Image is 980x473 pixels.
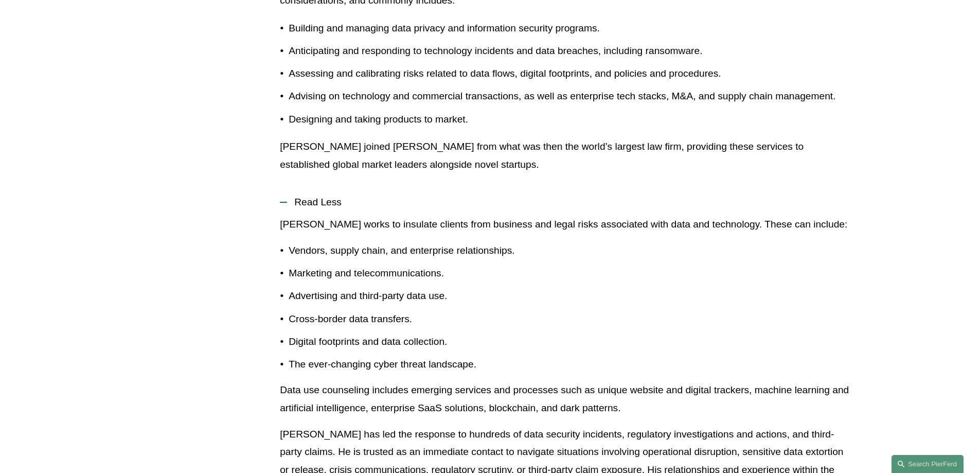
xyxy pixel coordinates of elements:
p: Advertising and third-party data use. [289,287,850,305]
button: Read Less [280,189,850,216]
p: [PERSON_NAME] works to insulate clients from business and legal risks associated with data and te... [280,216,850,234]
p: Advising on technology and commercial transactions, as well as enterprise tech stacks, M&A, and s... [289,87,850,106]
p: Marketing and telecommunications. [289,265,850,283]
span: Read Less [287,197,850,208]
a: Search this site [892,455,964,473]
p: Digital footprints and data collection. [289,333,850,351]
p: Assessing and calibrating risks related to data flows, digital footprints, and policies and proce... [289,65,850,83]
p: [PERSON_NAME] joined [PERSON_NAME] from what was then the world’s largest law firm, providing the... [280,138,850,173]
p: Data use counseling includes emerging services and processes such as unique website and digital t... [280,381,850,417]
p: Designing and taking products to market. [289,111,850,129]
p: Cross-border data transfers. [289,310,850,328]
p: Building and managing data privacy and information security programs. [289,20,850,38]
p: Anticipating and responding to technology incidents and data breaches, including ransomware. [289,42,850,60]
p: The ever-changing cyber threat landscape. [289,356,850,374]
p: Vendors, supply chain, and enterprise relationships. [289,242,850,260]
